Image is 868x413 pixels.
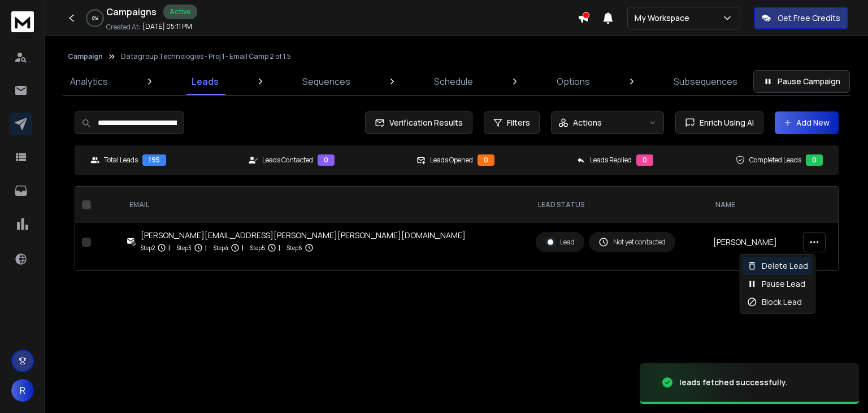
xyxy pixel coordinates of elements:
div: 0 [636,154,653,166]
div: Active [163,5,197,19]
p: | [205,242,207,253]
span: Verification Results [385,117,463,128]
p: Datagroup Technologies - Proj 1 - Email Camp 2 of 1.5 [121,52,291,61]
p: Sequences [302,75,350,88]
p: Total Leads [104,156,138,165]
p: Leads Contacted [262,156,313,165]
p: Block Lead [762,296,802,308]
p: [DATE] 05:11 PM [142,22,192,31]
a: Subsequences [667,68,744,95]
div: leads fetched successfully. [679,377,788,388]
th: EMAIL [120,187,528,223]
button: Pause Campaign [753,70,850,93]
p: Step 4 [214,242,228,253]
button: R [11,379,34,402]
div: Lead [545,237,575,247]
th: NAME [706,187,796,223]
p: | [279,242,280,253]
td: [PERSON_NAME] [706,223,796,261]
button: Verification Results [365,111,472,134]
p: 0 % [92,15,98,21]
p: Step 5 [250,242,265,253]
div: [PERSON_NAME][EMAIL_ADDRESS][PERSON_NAME][PERSON_NAME][DOMAIN_NAME] [141,230,466,241]
p: | [168,242,170,253]
a: Leads [185,68,225,95]
p: Leads [192,75,219,88]
a: Schedule [427,68,480,95]
p: Leads Opened [430,156,473,165]
a: Sequences [296,68,357,95]
button: Enrich Using AI [675,111,763,134]
p: Step 3 [177,242,192,253]
p: Step 6 [287,242,302,253]
p: Delete Lead [762,260,808,272]
button: Filters [484,111,540,134]
p: Subsequences [674,75,737,88]
div: 0 [806,154,823,166]
p: Actions [573,117,602,128]
div: 0 [318,154,335,166]
p: Analytics [70,75,108,88]
p: Leads Replied [590,156,632,165]
p: Step 2 [141,242,155,253]
button: Campaign [68,52,103,61]
p: Options [557,75,590,88]
button: Add New [775,111,839,134]
div: Not yet contacted [598,237,666,247]
p: Get Free Credits [778,12,840,24]
p: Schedule [434,75,473,88]
h1: Campaigns [106,5,157,19]
button: Get Free Credits [754,7,848,29]
span: Filters [507,117,530,128]
p: Created At: [106,23,140,32]
span: Enrich Using AI [695,117,754,128]
div: 0 [478,154,494,166]
a: Analytics [63,68,115,95]
p: Completed Leads [749,156,801,165]
img: logo [11,11,34,32]
div: 195 [142,154,166,166]
p: Pause Lead [762,278,805,290]
p: My Workspace [635,12,694,24]
p: | [242,242,244,253]
a: Options [550,68,597,95]
th: LEAD STATUS [529,187,706,223]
